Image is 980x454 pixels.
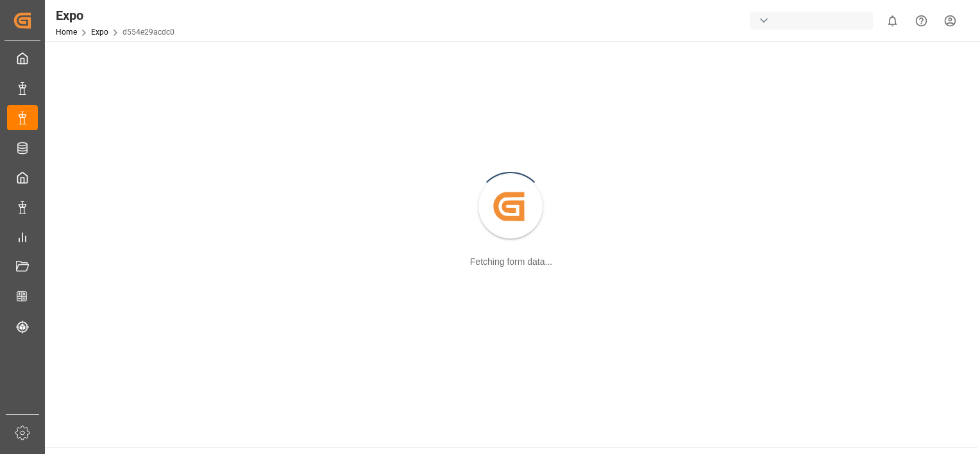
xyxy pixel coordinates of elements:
[91,28,108,37] a: Expo
[470,255,552,269] div: Fetching form data...
[907,6,936,35] button: Help Center
[56,28,77,37] a: Home
[56,6,174,25] div: Expo
[878,6,907,35] button: show 0 new notifications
